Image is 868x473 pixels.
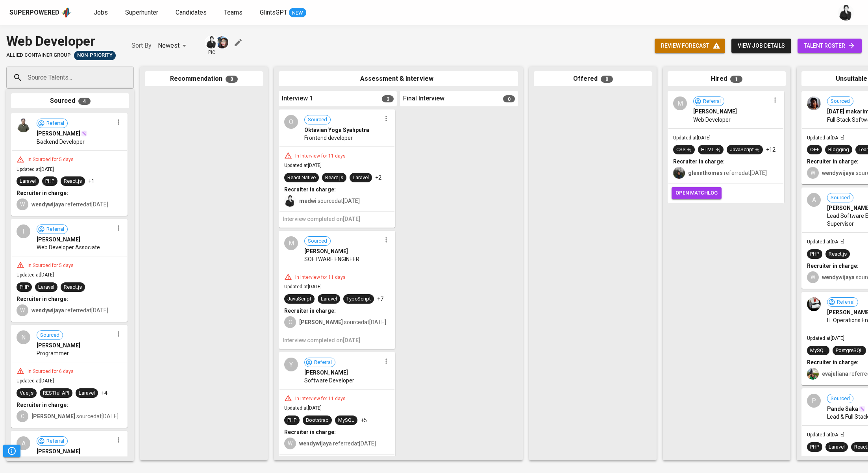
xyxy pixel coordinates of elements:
b: Recruiter in charge: [284,186,336,193]
span: 0 [601,76,613,83]
div: RESTful API [43,390,69,397]
b: glennthomas [688,170,723,176]
span: Superhunter [125,9,158,16]
div: Laravel [79,390,95,397]
b: Recruiter in charge: [284,429,336,435]
span: Updated at [DATE] [284,405,322,411]
button: open matchlog [672,187,722,199]
div: Hired [668,71,786,87]
p: +2 [375,174,381,182]
div: Laravel [353,174,369,182]
div: M [673,96,687,110]
div: HTML [701,146,720,154]
span: view job details [738,41,785,51]
div: React Native [287,174,316,182]
div: CSS [676,146,692,154]
img: b1df87675d0ddde013289d40de68ca72.png [807,96,821,110]
span: Sourced [827,395,853,403]
span: 4 [78,98,91,105]
span: 0 [226,76,238,83]
span: Backend Developer [37,138,85,146]
b: wendywijaya [822,274,855,280]
b: wendywijaya [822,170,855,176]
div: P [807,394,821,408]
div: In Interview for 11 days [292,395,349,402]
div: PostgreSQL [836,347,863,354]
div: Pending Client’s Feedback, Sufficient Talents in Pipeline [74,51,116,60]
span: referred at [DATE] [688,170,767,176]
b: evajuliana [822,371,848,377]
span: Teams [224,9,242,16]
div: N [17,330,30,344]
div: W [284,438,296,449]
button: view job details [731,39,791,53]
span: Updated at [DATE] [807,336,844,341]
img: app logo [61,7,72,19]
b: Recruiter in charge: [284,308,336,314]
span: review forecast [661,41,719,51]
span: SOFTWARE ENGINEER [304,255,359,263]
span: [PERSON_NAME] [304,247,348,255]
div: React.js [64,284,82,291]
div: OSourcedOktavian Yoga SyahputraFrontend developerIn Interview for 11 daysUpdated at[DATE]React Na... [279,109,395,228]
h6: Interview completed on [283,336,391,345]
div: In Sourced for 5 days [24,156,77,163]
div: Assessment & Interview [279,71,518,87]
div: Vue.js [20,390,33,397]
div: Offered [534,71,652,87]
div: React.js [64,178,82,185]
a: GlintsGPT NEW [260,8,306,18]
div: Superpowered [9,8,59,17]
img: eva@glints.com [807,368,819,380]
span: Web Developer [693,116,731,124]
div: Laravel [38,284,54,291]
div: JavaScript [287,295,311,303]
h6: Interview completed on [283,215,391,224]
span: open matchlog [676,189,718,198]
p: +7 [377,295,383,303]
img: medwi@glints.com [838,5,854,20]
span: [DATE] [343,216,360,222]
span: Final Interview [403,94,444,103]
div: C [17,410,28,422]
span: Updated at [DATE] [17,167,54,172]
button: Pipeline Triggers [3,445,20,457]
div: Newest [158,39,189,53]
div: In Sourced for 6 days [24,368,77,375]
div: In Interview for 11 days [292,274,349,281]
span: Referral [43,120,67,127]
span: Updated at [DATE] [17,378,54,384]
img: c12e3d5d6eb7a5acd25fd936273f0157.jpeg [807,297,821,311]
span: referred at [DATE] [299,440,376,447]
span: Frontend developer [304,134,353,142]
b: wendywijaya [31,201,64,208]
span: Sourced [305,116,330,124]
div: Bootstrap [306,417,329,424]
span: sourced at [DATE] [299,198,360,204]
span: Updated at [DATE] [807,135,844,141]
span: Frontend Developer [37,455,85,463]
b: Recruiter in charge: [17,190,68,196]
div: MReferral[PERSON_NAME]Web DeveloperUpdated at[DATE]CSSHTMLJavaScript+12Recruiter in charge:glennt... [668,91,784,203]
span: Sourced [305,237,330,245]
a: Superpoweredapp logo [9,7,72,19]
img: medwi@glints.com [284,195,296,207]
span: Candidates [176,9,207,16]
span: Non-Priority [74,52,116,59]
span: GlintsGPT [260,9,287,16]
span: 3 [382,95,394,102]
span: Referral [834,299,858,306]
div: Referral[PERSON_NAME]Backend DeveloperIn Sourced for 5 daysUpdated at[DATE]LaravelPHPReact.js+1Re... [11,113,128,216]
div: React.js [829,250,847,258]
span: referred at [DATE] [31,201,108,208]
div: Sourced [11,93,129,109]
div: Web Developer [6,32,116,51]
span: sourced at [DATE] [31,413,118,419]
b: [PERSON_NAME] [31,413,75,419]
img: d12b625452ba6c7e49291b82e6feace8.jpg [17,119,30,132]
div: NSourced[PERSON_NAME]ProgrammerIn Sourced for 6 daysUpdated at[DATE]Vue.jsRESTful APILaravel+4Rec... [11,325,128,428]
a: Jobs [94,8,109,18]
span: Pande Saka [827,405,858,413]
b: Recruiter in charge: [17,296,68,302]
div: MSourced[PERSON_NAME]SOFTWARE ENGINEERIn Interview for 11 daysUpdated at[DATE]JavaScriptLaravelTy... [279,231,395,349]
